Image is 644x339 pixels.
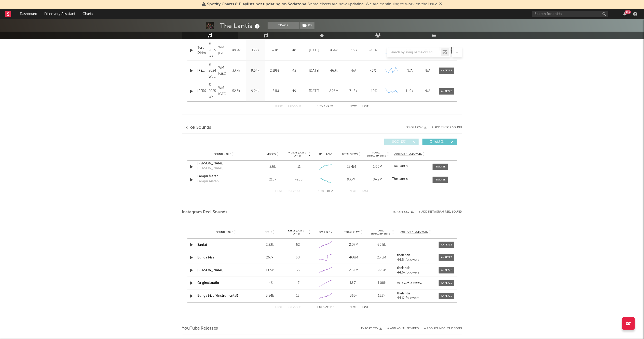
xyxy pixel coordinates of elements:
[268,22,299,29] button: Track
[345,89,362,94] div: 71.8k
[16,9,41,19] a: Dashboard
[326,306,329,309] span: of
[392,177,427,181] a: The Lantis
[427,126,462,129] button: + Add TikTok Sound
[198,45,206,55] div: Teruntuk Dirimu
[327,190,330,192] span: of
[198,281,219,285] a: Original audio
[285,242,311,247] div: 62
[312,188,340,194] div: 1 2 2
[287,151,308,157] span: Videos (last 7 days)
[313,230,339,234] div: 6M Trend
[397,292,435,295] a: thelantis
[366,177,389,182] div: 84.2M
[313,152,337,156] div: 6M Trend
[79,9,97,19] a: Charts
[341,281,366,286] div: 18.7k
[257,268,283,273] div: 1.05k
[397,296,435,300] div: 44.6k followers
[369,229,391,235] span: Total Engagements
[419,211,462,213] button: + Add Instagram Reel Sound
[220,22,261,30] div: The Lantis
[306,89,323,94] div: [DATE]
[41,9,79,19] a: Discovery Assistant
[365,68,382,73] div: <5%
[532,11,608,17] input: Search for artists
[424,327,462,330] button: + Add SoundCloud Song
[394,152,422,156] span: Author / Followers
[365,89,382,94] div: ~ 10 %
[209,82,216,100] div: © 2025 Warner Music Indonesia
[198,68,206,73] a: [PERSON_NAME]
[285,89,303,94] div: 49
[257,281,283,286] div: 146
[276,190,283,193] button: First
[198,166,224,171] div: [PERSON_NAME]
[285,68,303,73] div: 42
[261,177,285,182] div: 210k
[257,293,283,298] div: 3.54k
[228,68,245,73] div: 33.7k
[312,104,340,110] div: 1 5 28
[362,190,369,193] button: Last
[419,327,462,330] button: + Add SoundCloud Song
[388,327,419,330] button: + Add YouTube Video
[198,243,207,246] a: Santai
[198,256,216,259] a: Bunga Maaf
[285,281,311,286] div: 17
[228,89,245,94] div: 52.5k
[341,242,366,247] div: 2.07M
[209,62,216,80] div: © 2024 Warner Music [GEOGRAPHIC_DATA]
[306,68,323,73] div: [DATE]
[207,2,438,6] span: : Some charts are now updating. We are continuing to work on the issue
[397,292,410,295] strong: thelantis
[350,306,357,309] button: Next
[261,164,285,169] div: 2.6k
[295,177,303,182] span: -200
[397,281,435,284] a: ayra_oktaviani_
[267,153,276,156] span: Videos
[198,174,251,179] a: Lampu Merah
[300,22,314,29] button: (2)
[414,211,462,213] div: + Add Instagram Reel Sound
[397,254,435,257] a: thelantis
[266,68,283,73] div: 2.19M
[325,68,342,73] div: 463k
[218,85,225,97] div: WM [GEOGRAPHIC_DATA]
[382,327,419,330] div: + Add YouTube Video
[326,106,330,108] span: of
[401,230,428,234] span: Author / Followers
[341,268,366,273] div: 2.54M
[288,306,302,309] button: Previous
[387,50,441,55] input: Search by song name or URL
[198,294,238,297] a: Bunga Maaf (Instrumental)
[276,105,283,108] button: First
[285,268,311,273] div: 36
[369,281,394,286] div: 1.08k
[247,68,264,73] div: 9.54k
[198,89,206,94] a: [PERSON_NAME]
[339,177,363,182] div: 933M
[276,306,283,309] button: First
[319,306,322,309] span: to
[366,164,389,169] div: 1.99M
[341,293,366,298] div: 369k
[182,209,228,215] span: Instagram Reel Sounds
[345,68,362,73] div: N/A
[623,12,627,16] button: 99+
[397,254,410,257] strong: thelantis
[247,89,264,94] div: 9.24k
[350,190,357,193] button: Next
[426,140,449,144] span: Official ( 2 )
[257,255,283,260] div: 267k
[198,179,219,184] div: Lampu Merah
[297,164,300,169] div: 11
[402,68,417,73] div: N/A
[299,22,315,29] span: ( 2 )
[182,125,211,131] span: TikTok Sounds
[369,293,394,298] div: 11.8k
[388,140,411,144] span: UGC ( 137 )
